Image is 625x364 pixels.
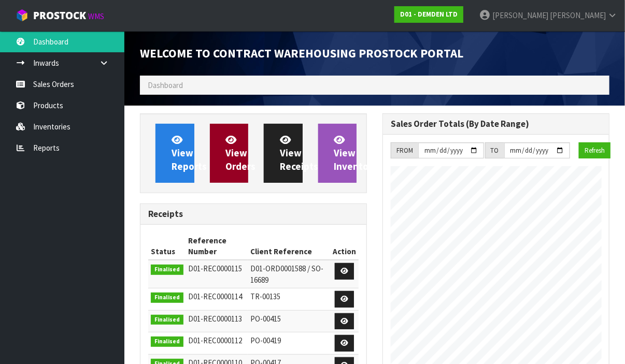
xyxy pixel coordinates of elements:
[148,209,359,219] h3: Receipts
[330,232,359,260] th: Action
[250,292,280,301] span: TR-00135
[33,9,86,22] span: ProStock
[151,293,183,303] span: Finalised
[189,314,243,324] span: D01-REC0000113
[186,232,248,260] th: Reference Number
[189,292,243,301] span: D01-REC0000114
[391,142,418,159] div: FROM
[318,124,357,183] a: ViewInventory
[151,337,183,347] span: Finalised
[550,10,606,20] span: [PERSON_NAME]
[189,336,243,345] span: D01-REC0000112
[16,9,29,22] img: cube-alt.png
[400,10,458,19] strong: D01 - DEMDEN LTD
[210,124,249,183] a: ViewOrders
[148,232,186,260] th: Status
[485,142,504,159] div: TO
[391,119,601,129] h3: Sales Order Totals (By Date Range)
[151,265,183,275] span: Finalised
[334,134,378,172] span: View Inventory
[579,142,610,159] button: Refresh
[140,46,463,61] span: Welcome to Contract Warehousing ProStock Portal
[88,11,104,21] small: WMS
[148,80,183,90] span: Dashboard
[264,124,303,183] a: ViewReceipts
[248,232,330,260] th: Client Reference
[172,134,207,172] span: View Reports
[226,134,256,172] span: View Orders
[189,264,243,273] span: D01-REC0000115
[250,314,281,324] span: PO-00415
[250,336,281,345] span: PO-00419
[280,134,318,172] span: View Receipts
[151,315,183,325] span: Finalised
[155,124,194,183] a: ViewReports
[492,10,548,20] span: [PERSON_NAME]
[250,264,323,284] span: D01-ORD0001588 / SO-16689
